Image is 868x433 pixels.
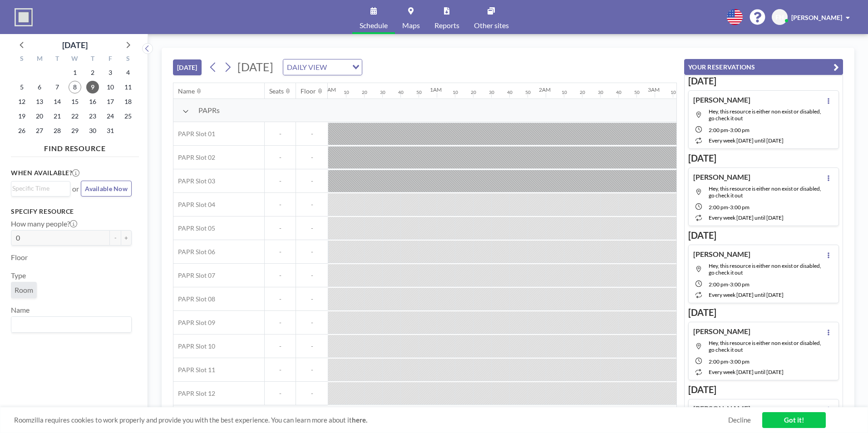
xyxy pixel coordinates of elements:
[85,185,128,192] span: Available Now
[33,124,46,137] span: Monday, October 27, 2025
[728,358,730,365] span: -
[330,61,347,73] input: Search for option
[684,59,843,75] button: YOUR RESERVATIONS
[104,95,117,108] span: Friday, October 17, 2025
[283,59,362,75] div: Search for option
[416,89,422,95] div: 50
[265,201,296,209] span: -
[730,358,750,365] span: 3:00 PM
[693,172,750,182] h4: [PERSON_NAME]
[525,89,531,95] div: 50
[285,61,329,73] span: DAILY VIEW
[265,389,296,398] span: -
[265,342,296,350] span: -
[173,177,215,185] span: PAPR Slot 03
[709,369,784,375] span: every week [DATE] until [DATE]
[296,224,328,232] span: -
[402,22,420,29] span: Maps
[296,295,328,303] span: -
[33,95,46,108] span: Monday, October 13, 2025
[15,110,28,123] span: Sunday, October 19, 2025
[33,110,46,123] span: Monday, October 20, 2025
[693,250,750,259] h4: [PERSON_NAME]
[265,366,296,374] span: -
[86,110,99,123] span: Thursday, October 23, 2025
[728,127,730,133] span: -
[15,81,28,93] span: Sunday, October 5, 2025
[688,75,839,87] h3: [DATE]
[122,110,134,123] span: Saturday, October 25, 2025
[507,89,513,95] div: 40
[344,89,349,95] div: 10
[265,295,296,303] span: -
[728,204,730,211] span: -
[775,13,784,21] span: FH
[728,416,751,424] a: Decline
[173,366,215,374] span: PAPR Slot 11
[709,185,821,199] span: Hey, this resource is either non exist or disabled, go check it out
[122,95,134,108] span: Saturday, October 18, 2025
[489,89,494,95] div: 30
[11,305,30,315] label: Name
[265,224,296,232] span: -
[122,81,134,93] span: Saturday, October 11, 2025
[173,319,215,327] span: PAPR Slot 09
[296,366,328,374] span: -
[84,54,101,65] div: T
[104,66,117,79] span: Friday, October 3, 2025
[296,389,328,398] span: -
[81,181,132,197] button: Available Now
[110,230,121,246] button: -
[709,281,728,288] span: 2:00 PM
[173,342,215,350] span: PAPR Slot 10
[693,404,750,413] h4: [PERSON_NAME]
[86,124,99,137] span: Thursday, October 30, 2025
[15,95,28,108] span: Sunday, October 12, 2025
[301,87,316,95] div: Floor
[352,416,367,424] a: here.
[265,271,296,280] span: -
[173,295,215,303] span: PAPR Slot 08
[709,358,728,365] span: 2:00 PM
[119,54,137,65] div: S
[173,130,215,138] span: PAPR Slot 01
[265,248,296,256] span: -
[69,95,81,108] span: Wednesday, October 15, 2025
[709,262,821,276] span: Hey, this resource is either non exist or disabled, go check it out
[66,54,84,65] div: W
[12,183,65,193] input: Search for option
[398,89,404,95] div: 40
[51,110,64,123] span: Tuesday, October 21, 2025
[173,271,215,280] span: PAPR Slot 07
[709,127,728,133] span: 2:00 PM
[709,204,728,211] span: 2:00 PM
[33,81,46,93] span: Monday, October 6, 2025
[13,54,31,65] div: S
[198,106,220,115] span: PAPRs
[580,89,585,95] div: 20
[173,389,215,398] span: PAPR Slot 12
[539,86,551,93] div: 2AM
[360,22,388,29] span: Schedule
[430,86,442,93] div: 1AM
[380,89,385,95] div: 30
[173,153,215,162] span: PAPR Slot 02
[15,8,33,26] img: organization-logo
[296,153,328,162] span: -
[728,281,730,288] span: -
[265,319,296,327] span: -
[69,124,81,137] span: Wednesday, October 29, 2025
[648,86,660,93] div: 3AM
[104,81,117,93] span: Friday, October 10, 2025
[49,54,66,65] div: T
[709,137,784,144] span: every week [DATE] until [DATE]
[237,60,273,74] span: [DATE]
[453,89,458,95] div: 10
[688,230,839,241] h3: [DATE]
[730,204,750,211] span: 3:00 PM
[12,319,126,330] input: Search for option
[296,177,328,185] span: -
[296,342,328,350] span: -
[296,201,328,209] span: -
[562,89,567,95] div: 10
